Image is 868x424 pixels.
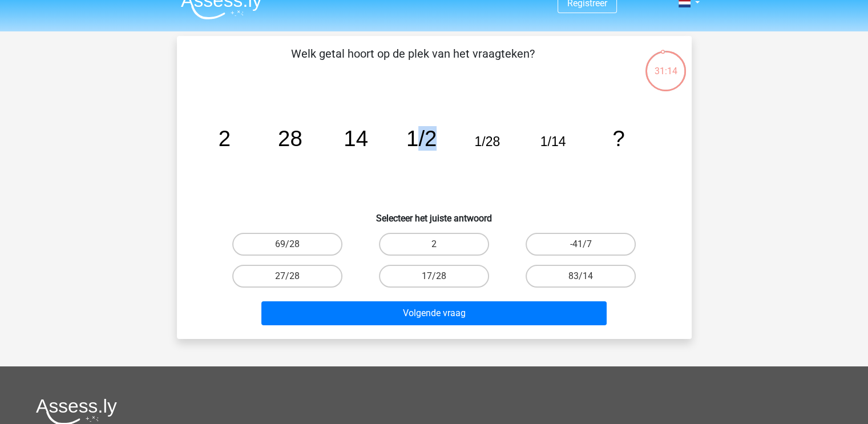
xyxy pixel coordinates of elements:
label: 27/28 [232,265,342,288]
div: 31:14 [644,50,687,78]
label: 17/28 [379,265,489,288]
label: -41/7 [526,233,636,256]
tspan: 1/2 [406,126,437,151]
p: Welk getal hoort op de plek van het vraagteken? [195,45,631,79]
tspan: 1/14 [540,134,566,149]
button: Volgende vraag [261,301,607,325]
label: 83/14 [526,265,636,288]
tspan: 28 [278,126,302,151]
tspan: 2 [218,126,230,151]
label: 2 [379,233,489,256]
tspan: 14 [344,126,368,151]
h6: Selecteer het juiste antwoord [195,204,673,224]
tspan: ? [612,126,624,151]
tspan: 1/28 [474,134,500,149]
label: 69/28 [232,233,342,256]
